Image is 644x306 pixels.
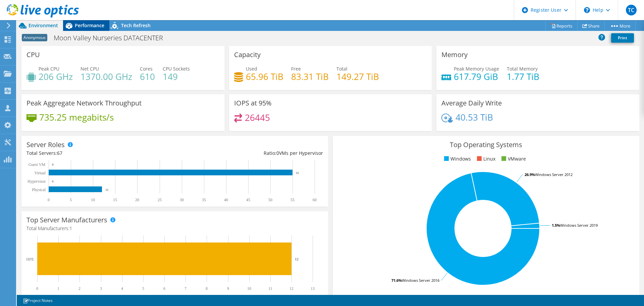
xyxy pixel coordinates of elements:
text: 6 [163,286,165,291]
a: Project Notes [18,296,57,305]
h4: 40.53 TiB [455,114,493,121]
text: 0 [48,198,50,202]
text: 13 [311,286,315,291]
a: Print [611,33,634,43]
text: 12 [105,188,108,191]
div: Ratio: VMs per Hypervisor [175,149,323,157]
span: Tech Refresh [121,22,151,29]
text: 35 [202,198,206,202]
text: 45 [246,198,250,202]
h4: 735.25 megabits/s [39,114,114,121]
text: 12 [289,286,293,291]
h4: 1370.00 GHz [80,73,132,80]
h3: Peak Aggregate Network Throughput [26,99,142,107]
a: Reports [545,20,578,31]
text: 2 [78,286,80,291]
h3: Memory [441,51,468,58]
text: 20 [135,198,139,202]
span: Used [246,65,257,72]
text: Physical [32,187,46,192]
text: 5 [70,198,72,202]
li: Windows [442,155,471,163]
span: CPU Sockets [163,65,190,72]
text: HPE [26,257,34,262]
li: Linux [475,155,495,163]
h4: 610 [140,73,155,80]
text: 10 [91,198,95,202]
span: Environment [29,22,58,29]
tspan: 26.9% [525,172,535,177]
span: 67 [57,150,62,156]
text: 4 [121,286,123,291]
text: 40 [224,198,228,202]
tspan: 1.5% [552,223,560,228]
span: Anonymous [22,34,47,41]
h4: 149.27 TiB [336,73,379,80]
text: 10 [247,286,251,291]
tspan: Windows Server 2012 [535,172,573,177]
tspan: Windows Server 2016 [402,278,439,283]
span: TC [626,5,637,15]
span: Total Memory [507,65,538,72]
text: 15 [113,198,117,202]
text: 3 [100,286,102,291]
div: Total Servers: [26,149,175,157]
h3: Capacity [234,51,261,58]
h4: 26445 [245,114,270,121]
span: Net CPU [80,65,99,72]
h4: 83.31 TiB [291,73,329,80]
span: Performance [75,22,104,29]
h3: Server Roles [26,141,65,148]
text: 5 [142,286,144,291]
h3: Top Operating Systems [338,141,634,148]
h3: CPU [26,51,40,58]
text: 7 [184,286,186,291]
span: Peak CPU [39,65,59,72]
text: 12 [295,257,299,261]
span: 0 [276,150,279,156]
text: Virtual [35,171,46,175]
span: Total [336,65,347,72]
h4: 65.96 TiB [246,73,283,80]
h3: Average Daily Write [441,99,502,107]
tspan: Windows Server 2019 [560,223,598,228]
text: 0 [36,286,38,291]
h3: Top Server Manufacturers [26,216,107,224]
h4: Total Manufacturers: [26,225,323,232]
span: 1 [69,225,72,231]
h1: Moon Valley Nurseries DATACENTER [51,34,173,42]
span: Peak Memory Usage [454,65,499,72]
text: 11 [268,286,272,291]
text: 50 [268,198,272,202]
h3: IOPS at 95% [234,99,272,107]
text: 8 [206,286,208,291]
text: 55 [290,198,294,202]
text: 0 [52,163,54,166]
text: 9 [227,286,229,291]
span: Free [291,65,301,72]
text: 55 [296,171,299,175]
text: Hypervisor [28,179,46,184]
text: 0 [52,180,54,183]
a: More [604,20,636,31]
h4: 1.77 TiB [507,73,539,80]
a: Share [577,20,605,31]
text: 1 [57,286,59,291]
li: VMware [500,155,526,163]
svg: \n [584,7,590,13]
text: 25 [158,198,162,202]
span: Cores [140,65,153,72]
tspan: 71.6% [391,278,402,283]
h4: 149 [163,73,190,80]
text: Guest VM [29,162,45,167]
text: 60 [313,198,317,202]
text: 30 [180,198,184,202]
h4: 617.79 GiB [454,73,499,80]
h4: 206 GHz [39,73,73,80]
